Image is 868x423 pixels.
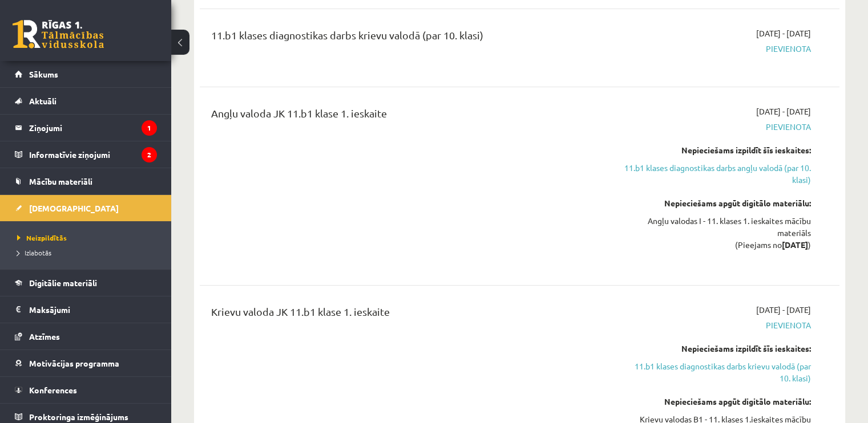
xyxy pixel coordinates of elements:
[29,141,157,168] legend: Informatīvie ziņojumi
[15,61,157,87] a: Sākums
[142,147,157,162] i: 2
[623,162,811,186] a: 11.b1 klases diagnostikas darbs angļu valodā (par 10. klasi)
[29,278,97,288] span: Digitālie materiāli
[15,141,157,168] a: Informatīvie ziņojumi2
[211,105,605,127] div: Angļu valoda JK 11.b1 klase 1. ieskaite
[782,239,808,250] strong: [DATE]
[623,197,811,209] div: Nepieciešams apgūt digitālo materiālu:
[623,343,811,355] div: Nepieciešams izpildīt šīs ieskaites:
[15,88,157,114] a: Aktuāli
[15,323,157,349] a: Atzīmes
[15,377,157,403] a: Konferences
[623,360,811,384] a: 11.b1 klases diagnostikas darbs krievu valodā (par 10. klasi)
[17,247,160,258] a: Izlabotās
[142,120,157,136] i: 1
[623,319,811,331] span: Pievienota
[15,115,157,141] a: Ziņojumi1
[29,358,119,368] span: Motivācijas programma
[623,43,811,55] span: Pievienota
[29,115,157,141] legend: Ziņojumi
[756,105,811,117] span: [DATE] - [DATE]
[623,121,811,133] span: Pievienota
[756,27,811,39] span: [DATE] - [DATE]
[13,20,104,48] a: Rīgas 1. Tālmācības vidusskola
[211,304,605,325] div: Krievu valoda JK 11.b1 klase 1. ieskaite
[15,296,157,323] a: Maksājumi
[17,233,160,243] a: Neizpildītās
[17,248,51,257] span: Izlabotās
[15,270,157,296] a: Digitālie materiāli
[15,168,157,194] a: Mācību materiāli
[15,350,157,376] a: Motivācijas programma
[29,176,92,186] span: Mācību materiāli
[211,27,605,48] div: 11.b1 klases diagnostikas darbs krievu valodā (par 10. klasi)
[623,396,811,408] div: Nepieciešams apgūt digitālo materiālu:
[29,385,77,395] span: Konferences
[623,215,811,251] div: Angļu valodas I - 11. klases 1. ieskaites mācību materiāls (Pieejams no )
[623,144,811,156] div: Nepieciešams izpildīt šīs ieskaites:
[29,203,119,213] span: [DEMOGRAPHIC_DATA]
[29,296,157,323] legend: Maksājumi
[15,195,157,221] a: [DEMOGRAPHIC_DATA]
[17,233,67,242] span: Neizpildītās
[29,69,58,79] span: Sākums
[29,331,60,341] span: Atzīmes
[29,96,56,106] span: Aktuāli
[29,412,128,422] span: Proktoringa izmēģinājums
[756,304,811,316] span: [DATE] - [DATE]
